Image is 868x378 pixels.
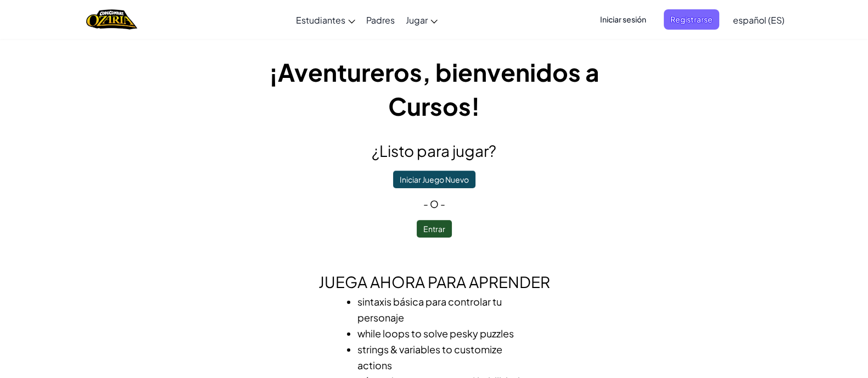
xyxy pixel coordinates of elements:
[423,198,430,210] span: -
[593,9,653,30] button: Iniciar sesión
[237,55,632,123] h1: ¡Aventureros, bienvenidos a Cursos!
[664,9,719,30] button: Registrarse
[357,341,533,373] li: strings & variables to customize actions
[361,5,400,35] a: Padres
[86,8,137,31] img: Home
[393,171,475,188] button: Iniciar Juego Nuevo
[727,5,790,35] a: español (ES)
[400,5,443,35] a: Jugar
[733,14,785,26] span: español (ES)
[417,220,452,238] button: Entrar
[237,270,632,294] h2: Juega ahora para aprender
[406,14,428,26] span: Jugar
[357,294,533,325] li: sintaxis básica para controlar tu personaje
[290,5,361,35] a: Estudiantes
[439,198,445,210] span: -
[430,198,439,210] span: o
[357,325,533,341] li: while loops to solve pesky puzzles
[296,14,345,26] span: Estudiantes
[237,139,632,162] h2: ¿Listo para jugar?
[86,8,137,31] a: Ozaria by CodeCombat logo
